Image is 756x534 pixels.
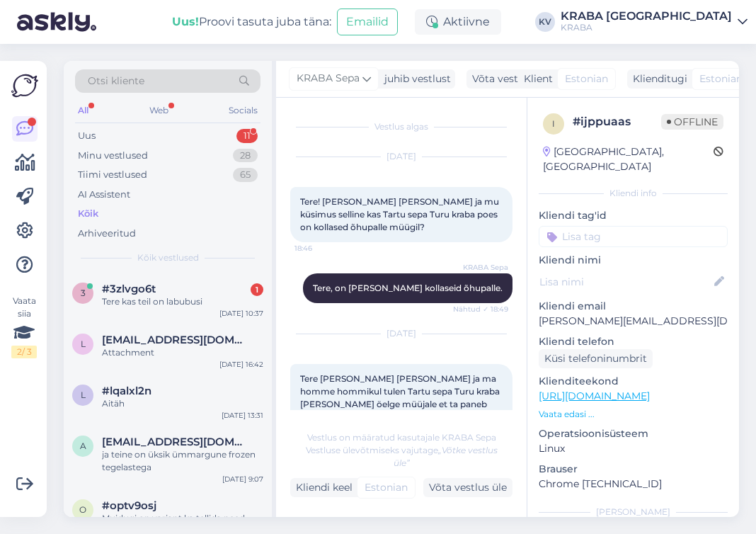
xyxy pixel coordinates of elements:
p: Kliendi nimi [539,253,728,268]
div: juhib vestlust [379,72,451,86]
p: Chrome [TECHNICAL_ID] [539,477,728,492]
div: [DATE] 10:37 [219,308,263,319]
span: #3zlvgo6t [102,283,156,295]
div: Tere kas teil on labubusi [102,295,263,308]
div: 2 / 3 [11,346,37,358]
div: KRABA [561,22,732,33]
span: annapkudrin@gmail.com [102,436,249,448]
img: Askly Logo [11,72,38,99]
span: Offline [661,114,723,130]
span: Tere, on [PERSON_NAME] kollaseid õhupalle. [313,283,503,293]
span: i [552,118,555,129]
div: Kõik [78,207,98,221]
span: liinake125@gmail.com [102,334,249,346]
div: Minu vestlused [78,149,148,163]
a: KRABA [GEOGRAPHIC_DATA]KRABA [561,11,748,33]
div: Arhiveeritud [78,227,136,241]
span: Estonian [565,72,608,86]
div: [GEOGRAPHIC_DATA], [GEOGRAPHIC_DATA] [543,144,714,174]
span: KRABA Sepa [297,71,360,86]
p: [PERSON_NAME][EMAIL_ADDRESS][DOMAIN_NAME] [539,314,728,329]
div: [DATE] 9:07 [222,474,263,484]
div: [DATE] [290,150,512,163]
span: #optv9osj [102,499,156,512]
span: Vestlus on määratud kasutajale KRABA Sepa [307,432,496,443]
div: Klienditugi [627,72,687,86]
div: Küsi telefoninumbrit [539,349,653,368]
div: 1 [251,283,263,296]
div: Web [147,101,171,120]
div: Socials [226,101,260,120]
div: # ijppuaas [573,113,661,130]
div: [DATE] 13:31 [222,410,263,421]
div: Vestlus algas [290,120,512,133]
div: Võta vestlus üle [423,478,512,497]
span: 3 [81,288,86,298]
span: o [79,504,86,515]
span: Tere [PERSON_NAME] [PERSON_NAME] ja ma homme hommikul tulen Tartu sepa Turu kraba [PERSON_NAME] ö... [300,373,502,448]
i: „Võtke vestlus üle” [394,445,498,468]
span: Estonian [365,480,408,495]
p: Kliendi telefon [539,334,728,349]
div: [PERSON_NAME] [539,506,728,518]
button: Emailid [337,8,398,35]
span: a [80,441,86,451]
span: 18:46 [294,243,348,254]
span: Tere! [PERSON_NAME] [PERSON_NAME] ja mu küsimus selline kas Tartu sepa Turu kraba poes on kollase... [300,196,501,232]
div: Uus [78,129,96,143]
div: [DATE] 16:42 [219,359,263,370]
span: KRABA Sepa [455,262,508,273]
div: Kliendi info [539,187,728,200]
div: KRABA [GEOGRAPHIC_DATA] [561,11,732,22]
div: Proovi tasuta juba täna: [172,13,331,30]
span: Kõik vestlused [137,251,199,264]
p: Kliendi tag'id [539,208,728,223]
div: Võta vestlus üle [466,69,556,89]
div: Aktiivne [415,9,501,35]
span: #lqalxl2n [102,385,151,397]
b: Uus! [172,15,199,28]
input: Lisa tag [539,226,728,247]
p: Vaata edasi ... [539,408,728,421]
p: Kliendi email [539,299,728,314]
span: l [81,339,86,349]
p: Brauser [539,462,728,477]
div: 28 [233,149,258,163]
span: Nähtud ✓ 18:49 [453,304,508,314]
div: ja teine on üksik ümmargune frozen tegelastega [102,448,263,474]
div: Vaata siia [11,295,37,358]
span: Otsi kliente [88,74,144,89]
div: Kliendi keel [290,480,353,495]
span: Estonian [699,72,743,86]
div: 65 [233,168,258,182]
p: Klienditeekond [539,374,728,389]
div: Tiimi vestlused [78,168,147,182]
div: Aitäh [102,397,263,410]
div: KV [535,12,555,32]
div: Attachment [102,346,263,359]
div: AI Assistent [78,188,130,202]
input: Lisa nimi [539,274,711,290]
span: Vestluse ülevõtmiseks vajutage [306,445,498,468]
p: Operatsioonisüsteem [539,426,728,441]
div: 11 [236,129,258,143]
span: l [81,390,86,400]
div: [DATE] [290,327,512,340]
a: [URL][DOMAIN_NAME] [539,390,650,402]
div: Klient [518,72,553,86]
p: Linux [539,441,728,456]
div: All [75,101,91,120]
